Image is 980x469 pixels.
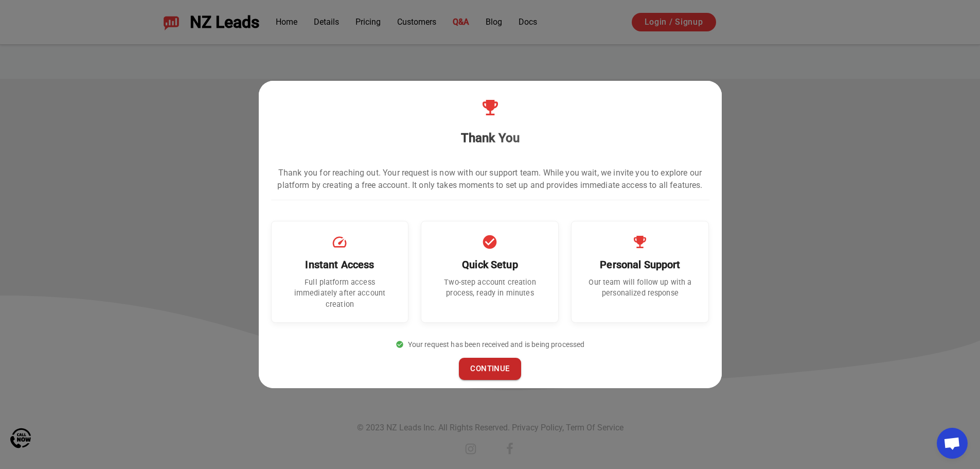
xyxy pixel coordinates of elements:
[584,277,696,299] p: Our team will follow up with a personalized response
[937,428,968,459] a: Open chat
[271,167,709,192] p: Thank you for reaching out. Your request is now with our support team. While you wait, we invite ...
[434,277,546,299] p: Two-step account creation process, ready in minutes
[459,358,521,379] button: CONTINUE
[271,339,709,350] p: Your request has been received and is being processed
[434,256,546,273] h6: Quick Setup
[284,256,396,273] h6: Instant Access
[461,130,520,146] div: Thank You
[584,256,696,273] h6: Personal Support
[284,277,396,310] p: Full platform access immediately after account creation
